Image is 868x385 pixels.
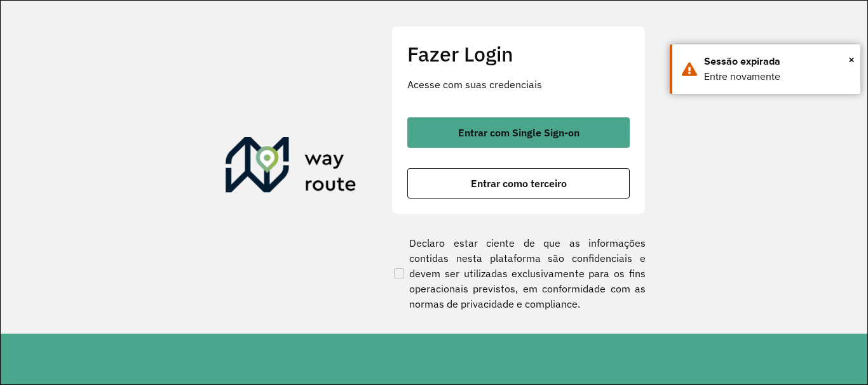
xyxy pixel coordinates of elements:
span: × [848,50,855,69]
p: Acesse com suas credenciais [407,77,630,92]
div: Entre novamente [704,69,851,84]
button: button [407,117,630,148]
span: Entrar com Single Sign-on [458,127,580,138]
div: Sessão expirada [704,54,851,69]
label: Declaro estar ciente de que as informações contidas nesta plataforma são confidenciais e devem se... [391,235,646,311]
button: button [407,168,630,199]
img: Roteirizador AmbevTech [226,137,356,198]
button: Close [848,50,855,69]
h2: Fazer Login [407,42,630,66]
span: Entrar como terceiro [471,178,567,188]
